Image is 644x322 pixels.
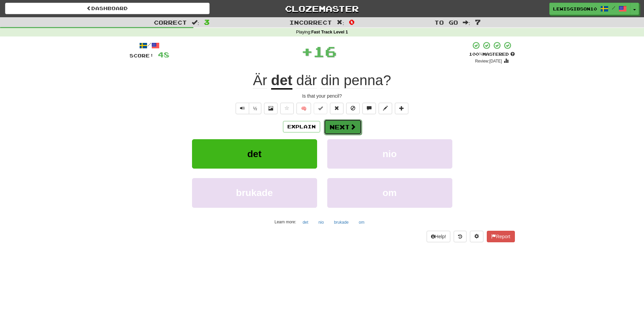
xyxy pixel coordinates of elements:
[192,20,199,25] span: :
[383,188,397,198] span: om
[313,43,337,60] span: 16
[475,18,481,26] span: 7
[296,103,311,114] button: 🧠
[315,217,328,227] button: nio
[454,231,467,242] button: Round history (alt+y)
[249,103,262,114] button: ½
[379,103,392,114] button: Edit sentence (alt+d)
[129,53,154,58] span: Score:
[296,72,317,89] span: där
[275,220,296,224] small: Learn more:
[427,231,451,242] button: Help!
[247,149,262,159] span: det
[5,3,210,14] a: Dashboard
[204,18,210,26] span: 3
[549,3,630,15] a: lewisgibson10 /
[487,231,515,242] button: Report
[346,103,360,114] button: Ignore sentence (alt+i)
[301,41,313,61] span: +
[283,121,320,132] button: Explain
[192,139,317,169] button: det
[154,19,187,26] span: Correct
[469,51,515,57] div: Mastered
[314,103,327,114] button: Set this sentence to 100% Mastered (alt+m)
[236,188,273,198] span: brukade
[192,178,317,207] button: brukade
[553,6,597,12] span: lewisgibson10
[469,51,482,57] span: 100 %
[271,72,292,90] u: det
[463,20,470,25] span: :
[292,72,391,89] span: ?
[220,3,424,15] a: Clozemaster
[475,59,502,64] small: Review: [DATE]
[324,119,362,135] button: Next
[362,103,376,114] button: Discuss sentence (alt+u)
[327,178,452,207] button: om
[321,72,340,89] span: din
[330,103,343,114] button: Reset to 0% Mastered (alt+r)
[129,93,515,99] div: Is that your pencil?
[349,18,355,26] span: 0
[395,103,408,114] button: Add to collection (alt+a)
[344,72,383,89] span: penna
[280,103,294,114] button: Favorite sentence (alt+f)
[253,72,267,89] span: Är
[236,103,249,114] button: Play sentence audio (ctl+space)
[434,19,458,26] span: To go
[337,20,344,25] span: :
[234,103,262,114] div: Text-to-speech controls
[330,217,352,227] button: brukade
[299,217,312,227] button: det
[158,50,169,59] span: 48
[264,103,278,114] button: Show image (alt+x)
[129,41,169,50] div: /
[327,139,452,169] button: nio
[289,19,332,26] span: Incorrect
[383,149,397,159] span: nio
[355,217,368,227] button: om
[612,5,615,10] span: /
[311,30,348,34] strong: Fast Track Level 1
